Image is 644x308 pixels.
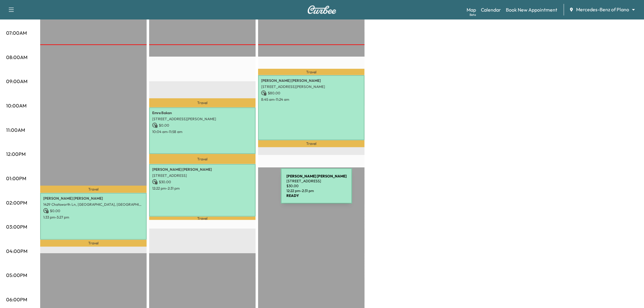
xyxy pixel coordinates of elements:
[6,29,27,37] p: 07:00AM
[506,6,558,13] a: Book New Appointment
[152,117,253,121] p: [STREET_ADDRESS][PERSON_NAME]
[470,12,476,17] div: Beta
[6,126,25,134] p: 11:00AM
[6,102,26,109] p: 10:00AM
[258,69,365,75] p: Travel
[152,129,253,134] p: 10:04 am - 11:58 am
[261,90,362,96] p: $ 80.00
[152,167,253,172] p: [PERSON_NAME] [PERSON_NAME]
[152,173,253,178] p: [STREET_ADDRESS]
[40,240,147,247] p: Travel
[43,202,144,207] p: 1429 Chatsworth Ln, [GEOGRAPHIC_DATA], [GEOGRAPHIC_DATA], [GEOGRAPHIC_DATA]
[261,78,362,83] p: [PERSON_NAME] [PERSON_NAME]
[6,223,27,230] p: 03:00PM
[6,150,26,158] p: 12:00PM
[576,6,629,13] span: Mercedes-Benz of Plano
[40,186,147,193] p: Travel
[149,217,256,220] p: Travel
[43,196,144,201] p: [PERSON_NAME] [PERSON_NAME]
[152,123,253,128] p: $ 0.00
[6,296,27,303] p: 06:00PM
[43,215,144,220] p: 1:33 pm - 3:27 pm
[6,247,27,255] p: 04:00PM
[6,78,27,85] p: 09:00AM
[6,271,27,279] p: 05:00PM
[307,5,337,14] img: Curbee Logo
[152,186,253,191] p: 12:22 pm - 2:31 pm
[149,98,256,107] p: Travel
[261,84,362,89] p: [STREET_ADDRESS][PERSON_NAME]
[152,179,253,185] p: $ 30.00
[152,110,253,115] p: Emre Bakan
[467,6,476,13] a: MapBeta
[6,54,27,61] p: 08:00AM
[261,97,362,102] p: 8:45 am - 11:24 am
[43,208,144,214] p: $ 0.00
[6,199,27,206] p: 02:00PM
[258,140,365,147] p: Travel
[481,6,501,13] a: Calendar
[149,154,256,164] p: Travel
[6,175,26,182] p: 01:00PM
